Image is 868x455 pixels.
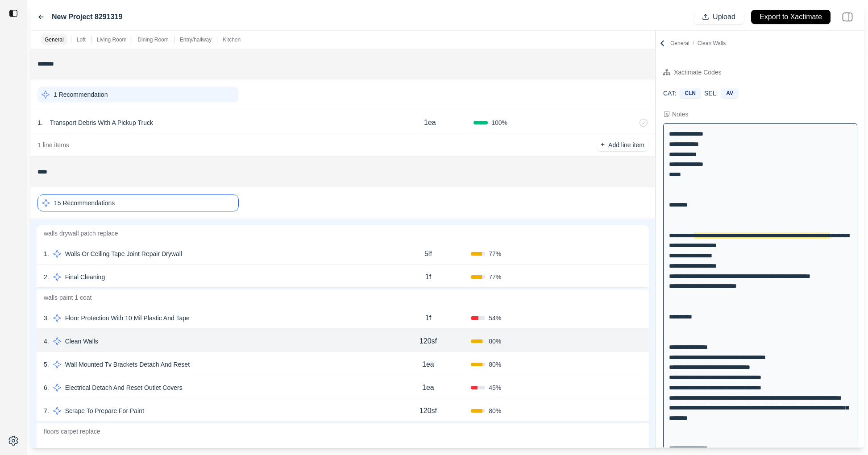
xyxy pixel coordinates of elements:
[674,67,722,78] div: Xactimate Codes
[489,360,501,369] span: 80 %
[9,9,18,18] img: toggle sidebar
[44,273,49,281] p: 2 .
[37,225,649,241] p: walls drywall patch replace
[425,313,431,323] p: 1f
[663,89,676,98] p: CAT:
[670,40,726,47] p: General
[704,89,718,98] p: SEL:
[97,36,127,43] p: Living Room
[62,312,193,324] p: Floor Protection With 10 Mil Plastic And Tape
[44,360,49,369] p: 5 .
[424,248,432,259] p: 5lf
[77,36,86,43] p: Loft
[44,314,49,323] p: 3 .
[713,12,735,22] p: Upload
[422,359,434,370] p: 1ea
[751,10,831,24] button: Export to Xactimate
[419,405,437,416] p: 120sf
[62,335,102,347] p: Clean Walls
[838,7,857,27] img: right-panel.svg
[37,118,43,127] p: 1 .
[44,337,49,346] p: 4 .
[54,199,115,207] p: 15 Recommendations
[52,12,122,22] label: New Project 8291319
[491,118,507,127] span: 100 %
[601,140,605,150] p: +
[672,110,689,119] div: Notes
[680,88,701,98] div: CLN
[137,36,168,43] p: Dining Room
[489,337,501,346] span: 80 %
[489,273,501,281] span: 77 %
[37,290,649,306] p: walls paint 1 coat
[37,423,649,439] p: floors carpet replace
[44,249,49,258] p: 1 .
[422,382,434,393] p: 1ea
[37,141,69,149] p: 1 line items
[180,36,212,43] p: Entry/hallway
[597,139,648,151] button: +Add line item
[62,271,109,283] p: Final Cleaning
[223,36,241,43] p: Kitchen
[45,36,64,43] p: General
[62,381,186,394] p: Electrical Detach And Reset Outlet Covers
[44,406,49,415] p: 7 .
[489,406,501,415] span: 80 %
[760,12,822,22] p: Export to Xactimate
[62,248,186,260] p: Walls Or Ceiling Tape Joint Repair Drywall
[721,88,738,98] div: AV
[689,40,698,46] span: /
[62,405,148,417] p: Scrape To Prepare For Paint
[608,141,644,149] p: Add line item
[694,10,744,24] button: Upload
[424,117,436,128] p: 1ea
[54,90,108,99] p: 1 Recommendation
[46,116,157,129] p: Transport Debris With A Pickup Truck
[419,336,437,347] p: 120sf
[698,40,726,46] span: Clean Walls
[62,358,193,371] p: Wall Mounted Tv Brackets Detach And Reset
[44,383,49,392] p: 6 .
[425,272,431,282] p: 1f
[489,383,501,392] span: 45 %
[489,249,501,258] span: 77 %
[489,314,501,323] span: 54 %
